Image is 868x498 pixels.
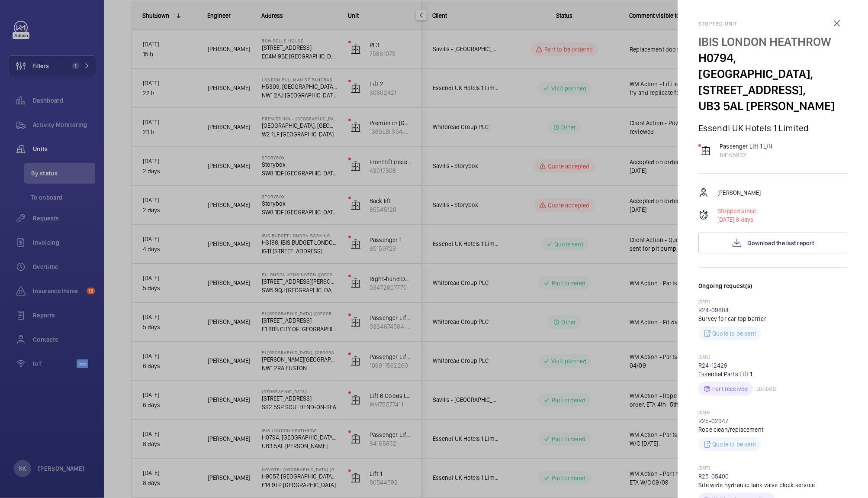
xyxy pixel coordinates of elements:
[698,307,729,314] a: R24-09884
[698,465,847,472] p: [DATE]
[712,385,748,393] p: Part received
[698,362,728,369] a: R24-12429
[698,98,847,114] p: UB3 5AL [PERSON_NAME]
[698,425,847,434] p: Rope clean/replacement
[720,142,773,151] p: Passenger Lift 1 L/H
[698,34,847,50] p: IBIS LONDON HEATHROW
[698,233,847,253] button: Download the last report
[698,481,847,489] p: Site wide hydraulic tank valve block service
[698,354,847,361] p: [DATE]
[698,50,847,98] p: H0794, [GEOGRAPHIC_DATA], [STREET_ADDRESS],
[753,386,776,391] p: ETA: [DATE]
[717,215,756,224] p: 8 days
[698,281,847,299] h3: Ongoing request(s)
[698,410,847,417] p: [DATE]
[698,123,847,133] p: Essendi UK Hotels 1 Limited
[698,21,847,27] h2: Stopped unit
[747,239,814,246] span: Download the last report
[717,188,761,197] p: [PERSON_NAME]
[698,314,847,323] p: Survey for car top barrier
[701,146,711,156] img: elevator.svg
[698,370,847,378] p: Essential Parts Lift 1
[712,329,756,338] p: Quote to be sent
[698,299,847,306] p: [DATE]
[720,151,773,159] p: 84165832
[698,417,729,424] a: R25-02947
[717,216,736,223] span: [DATE],
[698,473,729,480] a: R25-05400
[717,207,756,215] p: Stopped since
[712,440,756,449] p: Quote to be sent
